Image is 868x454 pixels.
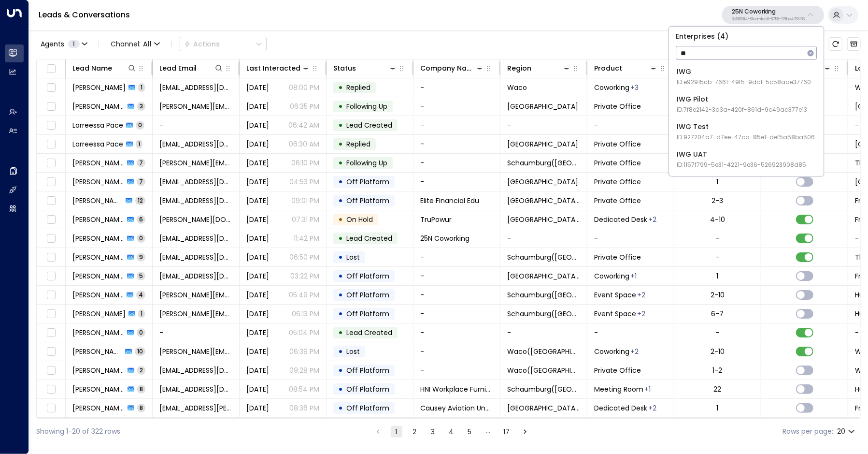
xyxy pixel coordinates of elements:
[246,290,269,300] span: Sep 29, 2025
[507,252,580,262] span: Schaumburg(IL)
[290,102,319,111] p: 06:35 PM
[413,323,500,342] td: -
[246,403,269,413] span: Sep 22, 2025
[420,62,484,74] div: Company Name
[246,252,269,262] span: Sep 30, 2025
[246,384,269,394] span: Sep 22, 2025
[338,381,343,397] div: •
[72,158,124,168] span: Kate Bilous
[338,306,343,322] div: •
[137,102,145,110] span: 3
[507,366,580,375] span: Waco(TX)
[159,177,232,187] span: shelby@rootedresiliencewc.com
[346,347,360,356] span: Lost
[507,158,580,168] span: Schaumburg(IL)
[291,196,319,205] p: 09:01 PM
[246,328,269,337] span: Sep 26, 2025
[413,418,500,436] td: -
[631,271,637,281] div: Dedicated Desk
[722,6,824,24] button: 25N Coworking3b9800f4-81ca-4ec0-8758-72fbe4763f36
[159,366,232,375] span: mbruce@mainstayins.com
[289,177,319,187] p: 04:53 PM
[346,384,389,394] span: Off Platform
[645,384,651,394] div: Private Office
[594,139,641,149] span: Private Office
[45,289,57,301] span: Toggle select row
[594,196,641,205] span: Private Office
[246,234,269,243] span: Sep 30, 2025
[346,403,389,413] span: Off Platform
[677,133,815,142] span: ID: 927204a7-d7ee-47ca-85e1-def5a58ba506
[143,40,152,48] span: All
[45,119,57,132] span: Toggle select row
[72,328,124,337] span: Sean Grim
[391,426,402,438] button: page 1
[713,366,723,375] div: 1-2
[290,271,319,281] p: 03:22 PM
[159,139,232,149] span: larreessap1983@gmail.com
[677,122,815,142] div: IWG Test
[507,83,527,92] span: Waco
[837,425,857,439] div: 20
[338,230,343,247] div: •
[41,41,64,47] span: Agents
[136,121,144,129] span: 0
[594,62,622,74] div: Product
[413,286,500,304] td: -
[138,83,145,91] span: 1
[159,102,232,111] span: katie.poole@data-axle.com
[677,67,811,87] div: IWG
[420,234,470,243] span: 25N Coworking
[338,117,343,133] div: •
[413,154,500,172] td: -
[136,291,145,299] span: 4
[338,211,343,228] div: •
[346,102,387,111] span: Following Up
[72,366,125,375] span: Megan Bruce
[137,328,145,337] span: 0
[45,195,57,207] span: Toggle select row
[45,346,57,358] span: Toggle select row
[346,83,370,92] span: Replied
[246,83,269,92] span: Yesterday
[45,383,57,395] span: Toggle select row
[594,366,641,375] span: Private Office
[677,149,806,169] div: IWG UAT
[39,9,130,20] a: Leads & Conversations
[338,79,343,96] div: •
[413,173,500,191] td: -
[72,403,125,413] span: Chase Moyer
[246,158,269,168] span: Oct 07, 2025
[413,361,500,380] td: -
[587,116,674,134] td: -
[413,78,500,97] td: -
[137,272,145,280] span: 5
[289,290,319,300] p: 05:49 PM
[137,385,145,393] span: 8
[677,105,807,114] span: ID: 7f8e2142-3d3a-420f-861d-9c49ac377e13
[289,366,319,375] p: 09:28 PM
[107,37,164,51] button: Channel:All
[72,384,125,394] span: Leslie Eichelberger
[292,309,319,319] p: 06:13 PM
[717,177,719,187] div: 1
[631,83,639,92] div: Dedicated Desk,Private Office,Virtual Office
[346,366,389,375] span: Off Platform
[677,161,806,169] span: ID: 1157f799-5e31-4221-9e36-526923908d85
[346,196,389,205] span: Off Platform
[246,120,269,130] span: Yesterday
[246,62,300,74] div: Last Interacted
[246,215,269,224] span: Oct 02, 2025
[519,426,531,438] button: Go to next page
[427,426,439,438] button: Go to page 3
[72,120,123,130] span: Larreessa Pace
[594,403,647,413] span: Dedicated Desk
[246,102,269,111] span: Yesterday
[137,159,145,167] span: 7
[346,328,392,337] span: Lead Created
[289,347,319,356] p: 06:39 PM
[72,177,124,187] span: Shelby Hartzell
[72,271,124,281] span: Adesh Pansuriya
[420,403,493,413] span: Causey Aviation Unmanned
[711,290,725,300] div: 2-10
